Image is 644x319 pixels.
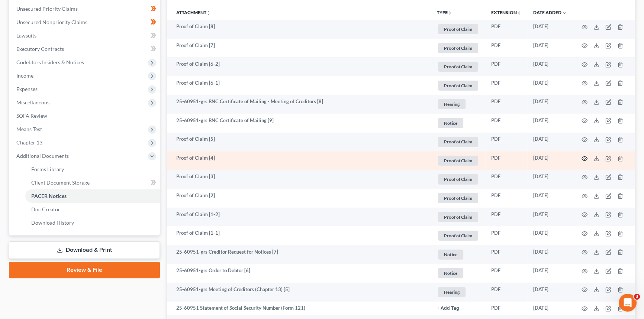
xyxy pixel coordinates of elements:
[167,20,431,39] td: Proof of Claim [8]
[25,216,160,230] a: Download History
[167,189,431,208] td: Proof of Claim [2]
[437,42,479,54] a: Proof of Claim
[437,61,479,73] a: Proof of Claim
[527,208,573,227] td: [DATE]
[437,173,479,185] a: Proof of Claim
[437,98,479,110] a: Hearing
[438,24,478,34] span: Proof of Claim
[167,151,431,170] td: Proof of Claim [4]
[437,305,479,312] a: + Add Tag
[438,99,466,109] span: Hearing
[16,6,78,12] span: Unsecured Priority Claims
[25,176,160,189] a: Client Document Storage
[527,95,573,114] td: [DATE]
[438,250,463,260] span: Notice
[16,86,38,92] span: Expenses
[16,126,42,132] span: Means Test
[437,306,459,311] button: + Add Tag
[10,29,160,42] a: Lawsuits
[31,193,67,199] span: PACER Notices
[485,76,527,95] td: PDF
[527,264,573,283] td: [DATE]
[437,23,479,35] a: Proof of Claim
[25,203,160,216] a: Doc Creator
[167,283,431,302] td: 25-60951-grs Meeting of Creditors (Chapter 13) [5]
[438,81,478,91] span: Proof of Claim
[25,163,160,176] a: Forms Library
[437,286,479,298] a: Hearing
[527,76,573,95] td: [DATE]
[31,206,60,212] span: Doc Creator
[485,170,527,189] td: PDF
[437,136,479,148] a: Proof of Claim
[16,46,64,52] span: Executory Contracts
[167,133,431,152] td: Proof of Claim [5]
[167,114,431,133] td: 25-60951-grs BNC Certificate of Mailing [9]
[167,226,431,245] td: Proof of Claim [1-1]
[438,268,463,278] span: Notice
[438,62,478,72] span: Proof of Claim
[437,230,479,242] a: Proof of Claim
[16,59,84,65] span: Codebtors Insiders & Notices
[167,264,431,283] td: 25-60951-grs Order to Debtor [6]
[527,20,573,39] td: [DATE]
[438,137,478,147] span: Proof of Claim
[527,39,573,58] td: [DATE]
[485,133,527,152] td: PDF
[16,19,87,25] span: Unsecured Nonpriority Claims
[438,43,478,53] span: Proof of Claim
[527,114,573,133] td: [DATE]
[16,153,69,159] span: Additional Documents
[438,156,478,166] span: Proof of Claim
[485,226,527,245] td: PDF
[485,189,527,208] td: PDF
[619,294,637,312] iframe: Intercom live chat
[31,166,64,172] span: Forms Library
[437,248,479,261] a: Notice
[10,2,160,16] a: Unsecured Priority Claims
[438,193,478,203] span: Proof of Claim
[16,113,47,119] span: SOFA Review
[527,170,573,189] td: [DATE]
[31,219,74,226] span: Download History
[527,226,573,245] td: [DATE]
[485,151,527,170] td: PDF
[167,39,431,58] td: Proof of Claim [7]
[485,20,527,39] td: PDF
[527,133,573,152] td: [DATE]
[485,283,527,302] td: PDF
[438,212,478,222] span: Proof of Claim
[485,302,527,315] td: PDF
[527,57,573,76] td: [DATE]
[437,192,479,204] a: Proof of Claim
[527,302,573,315] td: [DATE]
[167,208,431,227] td: Proof of Claim [1-2]
[438,287,466,297] span: Hearing
[437,267,479,279] a: Notice
[437,154,479,167] a: Proof of Claim
[167,57,431,76] td: Proof of Claim [6-2]
[485,264,527,283] td: PDF
[167,170,431,189] td: Proof of Claim [3]
[176,10,211,15] a: Attachmentunfold_more
[167,95,431,114] td: 25-60951-grs BNC Certificate of Mailing - Meeting of Creditors [8]
[16,99,49,105] span: Miscellaneous
[485,57,527,76] td: PDF
[438,118,463,128] span: Notice
[206,11,211,15] i: unfold_more
[485,39,527,58] td: PDF
[517,11,521,15] i: unfold_more
[437,10,452,15] button: TYPEunfold_more
[10,109,160,123] a: SOFA Review
[437,211,479,223] a: Proof of Claim
[527,245,573,264] td: [DATE]
[10,42,160,56] a: Executory Contracts
[527,151,573,170] td: [DATE]
[9,262,160,278] a: Review & File
[16,139,42,146] span: Chapter 13
[562,11,567,15] i: expand_more
[527,283,573,302] td: [DATE]
[438,174,478,184] span: Proof of Claim
[16,32,36,39] span: Lawsuits
[25,189,160,203] a: PACER Notices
